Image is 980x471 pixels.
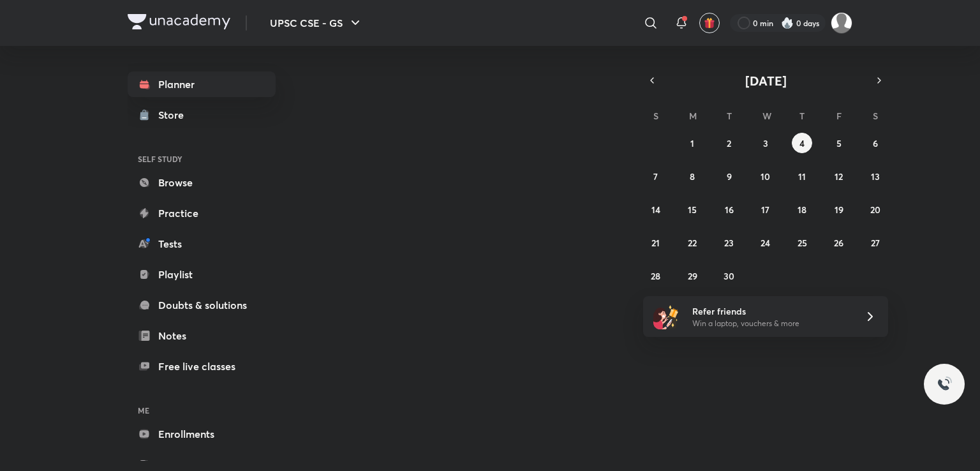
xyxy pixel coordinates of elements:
[128,292,276,318] a: Doubts & solutions
[128,400,276,421] h6: ME
[646,199,666,220] button: September 14, 2025
[762,110,771,122] abbr: Wednesday
[682,265,702,286] button: September 29, 2025
[158,107,191,123] div: Store
[727,170,732,183] abbr: September 9, 2025
[755,199,776,220] button: September 17, 2025
[688,204,697,216] abbr: September 15, 2025
[682,166,702,186] button: September 8, 2025
[682,199,702,220] button: September 15, 2025
[692,318,849,329] p: Win a laptop, vouchers & more
[865,199,886,220] button: September 20, 2025
[719,199,739,220] button: September 16, 2025
[835,170,843,183] abbr: September 12, 2025
[128,200,276,226] a: Practice
[704,17,715,29] img: avatar
[798,170,806,183] abbr: September 11, 2025
[699,13,720,33] button: avatar
[688,237,697,249] abbr: September 22, 2025
[761,237,770,249] abbr: September 24, 2025
[870,204,880,216] abbr: September 20, 2025
[651,237,660,249] abbr: September 21, 2025
[763,137,768,149] abbr: September 3, 2025
[798,237,807,249] abbr: September 25, 2025
[761,170,770,183] abbr: September 10, 2025
[937,377,952,392] img: ttu
[831,12,852,34] img: saarthak
[792,232,812,253] button: September 25, 2025
[661,71,870,89] button: [DATE]
[128,354,276,379] a: Free live classes
[865,232,886,253] button: September 27, 2025
[719,232,739,253] button: September 23, 2025
[834,237,843,249] abbr: September 26, 2025
[719,166,739,186] button: September 9, 2025
[792,199,812,220] button: September 18, 2025
[799,137,805,149] abbr: September 4, 2025
[781,17,794,29] img: streak
[745,72,787,89] span: [DATE]
[836,110,842,122] abbr: Friday
[865,133,886,153] button: September 6, 2025
[835,204,843,216] abbr: September 19, 2025
[727,137,731,149] abbr: September 2, 2025
[646,232,666,253] button: September 21, 2025
[829,232,849,253] button: September 26, 2025
[128,323,276,348] a: Notes
[688,270,697,282] abbr: September 29, 2025
[725,204,734,216] abbr: September 16, 2025
[692,304,849,318] h6: Refer friends
[690,137,694,149] abbr: September 1, 2025
[799,110,805,122] abbr: Thursday
[128,102,276,128] a: Store
[761,204,769,216] abbr: September 17, 2025
[128,148,276,170] h6: SELF STUDY
[653,304,679,329] img: referral
[128,231,276,257] a: Tests
[873,137,878,149] abbr: September 6, 2025
[727,110,732,122] abbr: Tuesday
[646,265,666,286] button: September 28, 2025
[865,166,886,186] button: September 13, 2025
[724,237,734,249] abbr: September 23, 2025
[646,166,666,186] button: September 7, 2025
[829,166,849,186] button: September 12, 2025
[682,133,702,153] button: September 1, 2025
[651,204,660,216] abbr: September 14, 2025
[651,270,660,282] abbr: September 28, 2025
[653,170,658,183] abbr: September 7, 2025
[792,133,812,153] button: September 4, 2025
[755,133,776,153] button: September 3, 2025
[871,170,880,183] abbr: September 13, 2025
[128,262,276,287] a: Playlist
[873,110,878,122] abbr: Saturday
[871,237,880,249] abbr: September 27, 2025
[690,170,695,183] abbr: September 8, 2025
[128,14,230,29] img: Company Logo
[719,133,739,153] button: September 2, 2025
[755,232,776,253] button: September 24, 2025
[128,14,230,33] a: Company Logo
[829,133,849,153] button: September 5, 2025
[798,204,806,216] abbr: September 18, 2025
[128,421,276,447] a: Enrollments
[724,270,734,282] abbr: September 30, 2025
[829,199,849,220] button: September 19, 2025
[653,110,658,122] abbr: Sunday
[689,110,697,122] abbr: Monday
[792,166,812,186] button: September 11, 2025
[836,137,842,149] abbr: September 5, 2025
[755,166,776,186] button: September 10, 2025
[682,232,702,253] button: September 22, 2025
[128,71,276,97] a: Planner
[128,170,276,195] a: Browse
[262,10,371,36] button: UPSC CSE - GS
[719,265,739,286] button: September 30, 2025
